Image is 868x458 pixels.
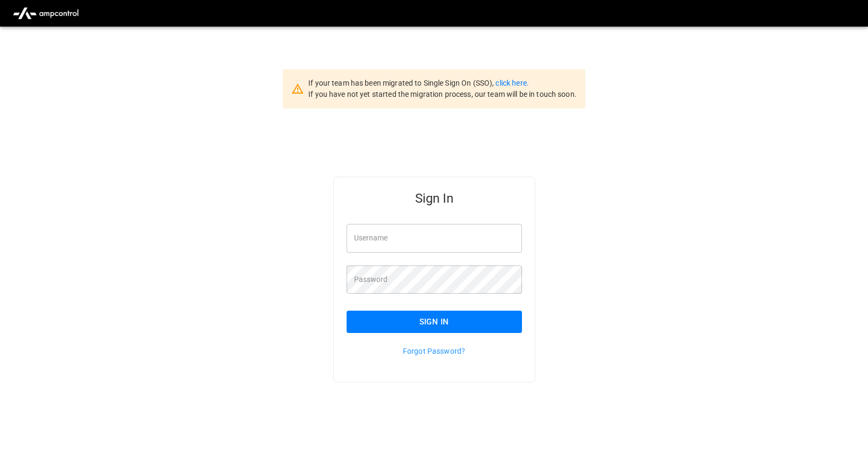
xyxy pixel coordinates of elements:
span: If you have not yet started the migration process, our team will be in touch soon. [308,90,577,98]
p: Forgot Password? [347,346,522,356]
h5: Sign In [347,190,522,207]
img: ampcontrol.io logo [9,3,83,23]
button: Sign In [347,311,522,333]
a: click here. [495,79,528,87]
span: If your team has been migrated to Single Sign On (SSO), [308,79,495,87]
